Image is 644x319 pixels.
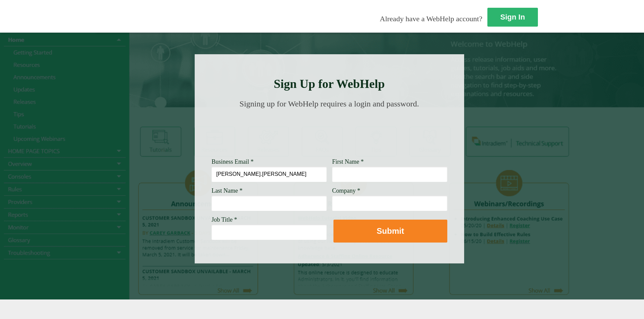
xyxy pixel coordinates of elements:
[212,187,243,194] span: Last Name *
[380,14,482,23] span: Already have a WebHelp account?
[377,226,404,235] strong: Submit
[500,13,525,21] strong: Sign In
[212,216,237,223] span: Job Title *
[274,77,385,91] strong: Sign Up for WebHelp
[332,187,360,194] span: Company *
[239,99,419,108] span: Signing up for WebHelp requires a login and password.
[216,115,443,149] img: Need Credentials? Sign up below. Have Credentials? Use the sign-in button.
[487,8,538,27] a: Sign In
[212,158,254,165] span: Business Email *
[333,220,447,243] button: Submit
[332,158,364,165] span: First Name *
